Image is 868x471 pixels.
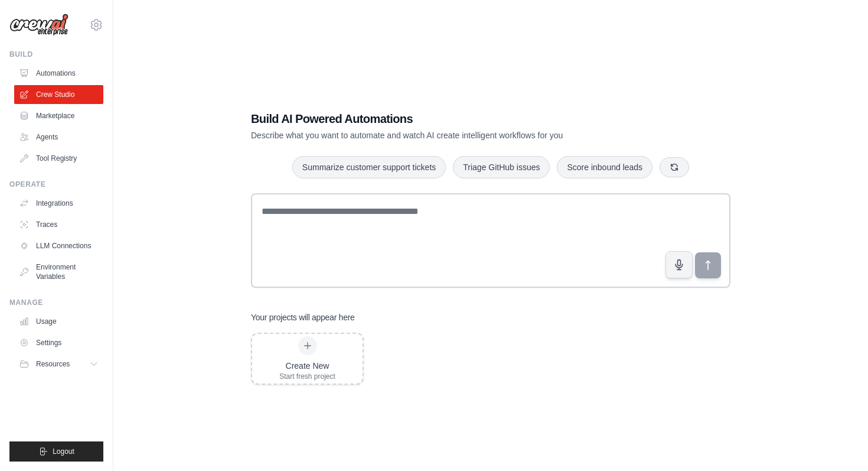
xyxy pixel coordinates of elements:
[9,14,68,36] img: Logo
[665,251,693,278] button: Click to speak your automation idea
[14,333,103,352] a: Settings
[53,447,74,456] span: Logout
[14,258,103,286] a: Environment Variables
[9,50,103,59] div: Build
[251,311,355,323] h3: Your projects will appear here
[279,372,335,381] div: Start fresh project
[14,355,103,373] button: Resources
[453,156,550,178] button: Triage GitHub issues
[14,64,103,83] a: Automations
[14,194,103,213] a: Integrations
[14,312,103,331] a: Usage
[251,111,648,127] h1: Build AI Powered Automations
[14,149,103,168] a: Tool Registry
[14,85,103,104] a: Crew Studio
[557,156,652,178] button: Score inbound leads
[14,236,103,255] a: LLM Connections
[14,106,103,125] a: Marketplace
[660,157,689,177] button: Get new suggestions
[9,298,103,307] div: Manage
[14,215,103,234] a: Traces
[279,360,335,372] div: Create New
[36,359,70,369] span: Resources
[292,156,446,178] button: Summarize customer support tickets
[9,441,103,462] button: Logout
[14,128,103,147] a: Agents
[9,180,103,189] div: Operate
[251,129,648,141] p: Describe what you want to automate and watch AI create intelligent workflows for you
